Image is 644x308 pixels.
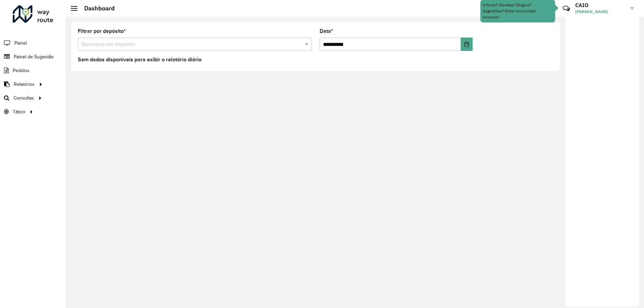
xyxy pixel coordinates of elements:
span: Painel [14,40,27,47]
span: Relatórios [14,81,35,88]
h2: Dashboard [77,5,115,12]
span: [PERSON_NAME] [575,9,626,15]
span: Consultas [13,95,34,102]
label: Data [320,27,333,35]
button: Choose Date [461,38,473,51]
span: Tático [13,108,25,115]
label: Sem dados disponíveis para exibir o relatório diário [78,56,202,64]
span: Pedidos [13,67,30,74]
span: Painel de Sugestão [14,53,54,60]
h3: CAIO [575,2,626,8]
a: Contato Rápido [559,1,574,16]
label: Filtrar por depósito [78,27,126,35]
